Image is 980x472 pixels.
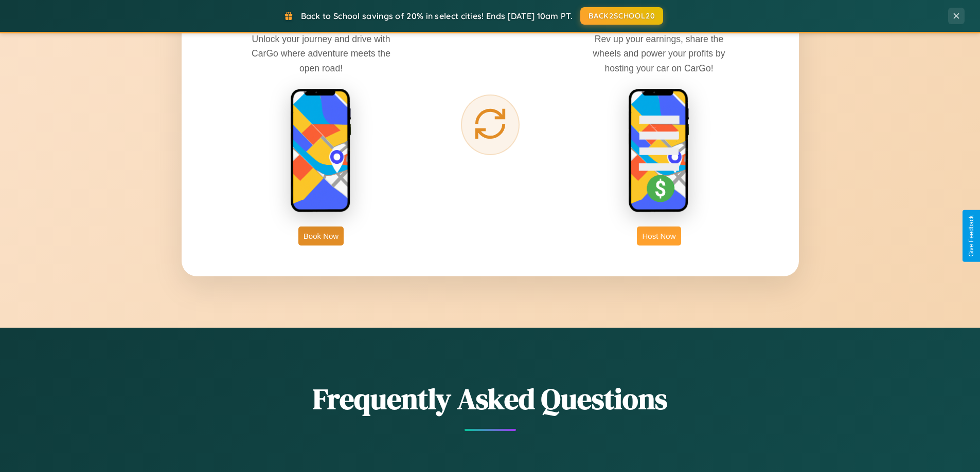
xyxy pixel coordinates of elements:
h2: Frequently Asked Questions [182,379,799,419]
button: Book Now [298,226,344,246]
div: Give Feedback [968,215,975,257]
p: Unlock your journey and drive with CarGo where adventure meets the open road! [244,32,398,75]
button: Host Now [637,226,681,246]
span: Back to School savings of 20% in select cities! Ends [DATE] 10am PT. [301,11,573,21]
p: Rev up your earnings, share the wheels and power your profits by hosting your car on CarGo! [582,32,736,75]
img: host phone [628,88,690,214]
img: rent phone [290,88,352,214]
button: BACK2SCHOOL20 [580,7,663,25]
